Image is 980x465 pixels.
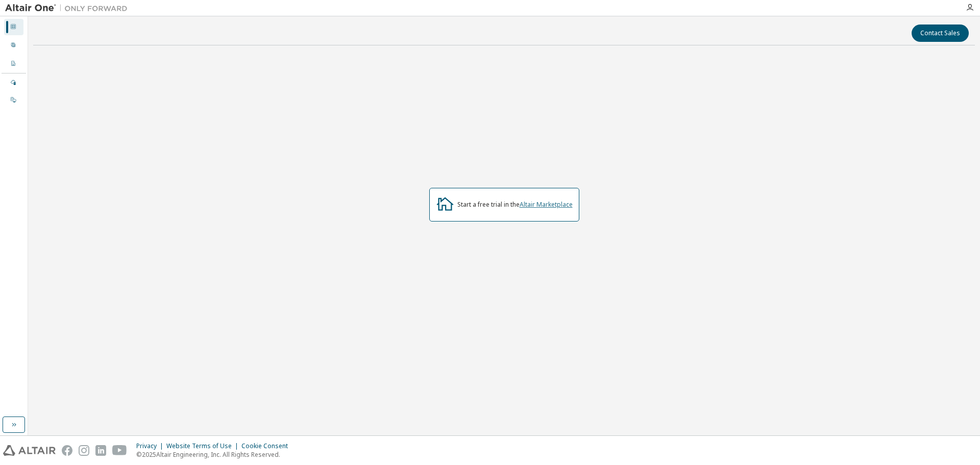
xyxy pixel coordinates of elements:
div: Dashboard [4,19,23,35]
p: © 2025 Altair Engineering, Inc. All Rights Reserved. [136,450,294,459]
img: facebook.svg [62,445,72,456]
div: Website Terms of Use [166,442,241,450]
div: On Prem [4,92,23,108]
div: Start a free trial in the [457,201,573,209]
div: User Profile [4,37,23,54]
img: altair_logo.svg [3,445,56,456]
img: instagram.svg [79,445,89,456]
img: Altair One [5,3,133,13]
img: youtube.svg [112,445,127,456]
button: Contact Sales [912,25,969,42]
a: Altair Marketplace [520,200,573,209]
div: Cookie Consent [241,442,294,450]
div: Privacy [136,442,166,450]
div: Company Profile [4,56,23,72]
div: Managed [4,75,23,91]
img: linkedin.svg [95,445,106,456]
